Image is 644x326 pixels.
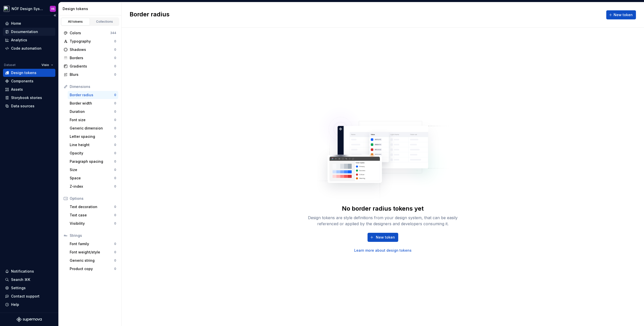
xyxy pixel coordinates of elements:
[11,46,42,51] div: Code automation
[3,44,55,52] a: Code automation
[68,240,118,248] a: Font family0
[3,267,55,275] button: Notifications
[63,6,119,11] div: Design tokens
[70,109,114,114] div: Duration
[614,12,633,17] span: New token
[114,73,116,77] div: 0
[70,126,114,131] div: Generic dimension
[68,99,118,107] a: Border width0
[130,10,170,19] h2: Border radius
[114,213,116,217] div: 0
[70,266,114,271] div: Product copy
[70,159,114,164] div: Paragraph spacing
[70,176,114,181] div: Space
[70,39,114,44] div: Typography
[68,133,118,141] a: Letter spacing0
[70,47,114,52] div: Shadows
[39,61,55,69] button: Visio
[114,184,116,188] div: 0
[51,7,55,11] div: VS
[62,71,118,79] a: Blurs0
[114,242,116,246] div: 0
[114,93,116,97] div: 0
[11,277,30,282] div: Search ⌘K
[11,21,21,26] div: Home
[11,104,34,109] div: Data sources
[3,69,55,77] a: Design tokens
[70,213,114,218] div: Text case
[63,20,88,24] div: All tokens
[114,126,116,130] div: 0
[68,219,118,227] a: Visibility0
[62,54,118,62] a: Borders0
[114,143,116,147] div: 0
[4,63,16,67] div: Dataset
[3,36,55,44] a: Analytics
[68,211,118,219] a: Text case0
[68,124,118,132] a: Generic dimension0
[70,196,116,201] div: Options
[114,159,116,164] div: 0
[11,79,33,84] div: Components
[3,301,55,309] button: Help
[3,19,55,27] a: Home
[70,233,116,238] div: Strings
[114,39,116,43] div: 0
[12,6,44,11] div: NÖF Design System
[68,157,118,166] a: Paragraph spacing0
[114,64,116,68] div: 0
[376,235,395,240] span: New token
[68,91,118,99] a: Border radius0
[11,269,34,274] div: Notifications
[68,174,118,182] a: Space0
[1,3,57,14] button: NÖF Design SystemVS
[62,37,118,45] a: Typography0
[68,166,118,174] a: Size0
[114,221,116,225] div: 0
[3,28,55,36] a: Documentation
[70,250,114,255] div: Font weight/style
[110,31,116,35] div: 344
[11,38,27,43] div: Analytics
[3,85,55,93] a: Assets
[70,151,114,156] div: Opacity
[114,118,116,122] div: 0
[68,108,118,116] a: Duration0
[68,248,118,256] a: Font weight/style0
[70,204,114,209] div: Text decoration
[3,284,55,292] a: Settings
[70,84,116,89] div: Dimensions
[3,94,55,102] a: Storybook stories
[11,87,23,92] div: Assets
[114,205,116,209] div: 0
[11,302,19,307] div: Help
[42,63,49,67] span: Visio
[68,149,118,157] a: Opacity0
[68,116,118,124] a: Font size0
[62,29,118,37] a: Colors344
[3,292,55,300] button: Contact support
[114,56,116,60] div: 0
[68,182,118,190] a: Z-index0
[17,317,42,322] svg: Supernova Logo
[70,101,114,106] div: Border width
[68,256,118,265] a: Generic string0
[62,46,118,54] a: Shadows0
[11,285,26,290] div: Settings
[114,101,116,105] div: 0
[606,10,636,19] button: New token
[70,142,114,147] div: Line height
[51,12,58,19] button: Collapse sidebar
[3,77,55,85] a: Components
[3,102,55,110] a: Data sources
[70,184,114,189] div: Z-index
[70,55,114,60] div: Borders
[11,95,42,100] div: Storybook stories
[70,92,114,97] div: Border radius
[62,62,118,70] a: Gradients0
[70,258,114,263] div: Generic string
[68,203,118,211] a: Text decoration0
[11,70,36,75] div: Design tokens
[354,248,412,253] a: Learn more about design tokens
